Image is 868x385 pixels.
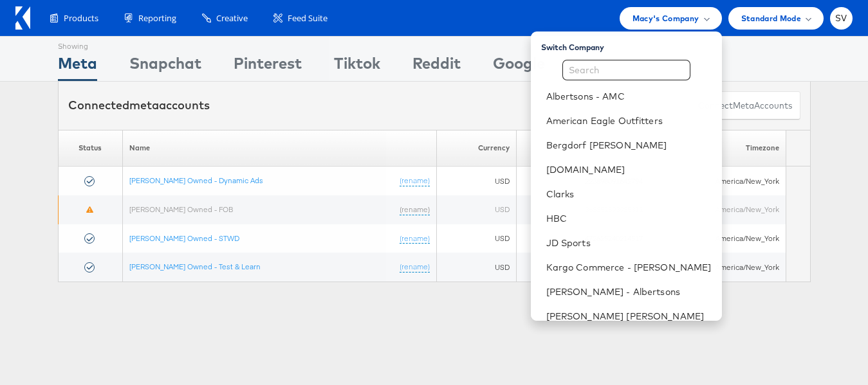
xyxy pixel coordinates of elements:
[129,204,233,214] a: [PERSON_NAME] Owned - FOB
[437,195,517,224] td: USD
[123,130,437,166] th: Name
[334,52,380,81] div: Tiktok
[400,262,430,273] a: (rename)
[437,166,517,195] td: USD
[64,12,98,24] span: Products
[517,195,650,224] td: 368852893985312
[517,130,650,166] th: ID
[546,139,712,152] a: Bergdorf [PERSON_NAME]
[546,212,712,225] a: HBC
[546,114,712,127] a: American Eagle Outfitters
[412,52,461,81] div: Reddit
[546,310,712,323] a: [PERSON_NAME] [PERSON_NAME]
[68,97,210,114] div: Connected accounts
[633,12,699,25] span: Macy's Company
[129,98,159,112] span: meta
[546,188,712,201] a: Clarks
[400,204,430,215] a: (rename)
[216,12,248,24] span: Creative
[129,52,201,81] div: Snapchat
[129,233,239,243] a: [PERSON_NAME] Owned - STWD
[546,261,712,274] a: Kargo Commerce - [PERSON_NAME]
[493,52,545,81] div: Google
[437,130,517,166] th: Currency
[835,14,847,22] span: SV
[58,52,97,81] div: Meta
[400,175,430,186] a: (rename)
[562,60,690,80] input: Search
[541,37,722,53] div: Switch Company
[58,130,123,166] th: Status
[129,262,261,271] a: [PERSON_NAME] Owned - Test & Learn
[741,12,801,25] span: Standard Mode
[437,224,517,253] td: USD
[288,12,328,24] span: Feed Suite
[546,285,712,298] a: [PERSON_NAME] - Albertsons
[546,90,712,103] a: Albertsons - AMC
[690,91,800,120] button: ConnectmetaAccounts
[129,175,263,185] a: [PERSON_NAME] Owned - Dynamic Ads
[733,100,754,112] span: meta
[517,224,650,253] td: 472625240214517
[138,12,176,24] span: Reporting
[234,52,302,81] div: Pinterest
[517,166,650,195] td: 223898091642794
[546,237,712,249] a: JD Sports
[437,253,517,282] td: USD
[546,163,712,176] a: [DOMAIN_NAME]
[517,253,650,282] td: 1219341154873153
[400,233,430,244] a: (rename)
[58,37,97,52] div: Showing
